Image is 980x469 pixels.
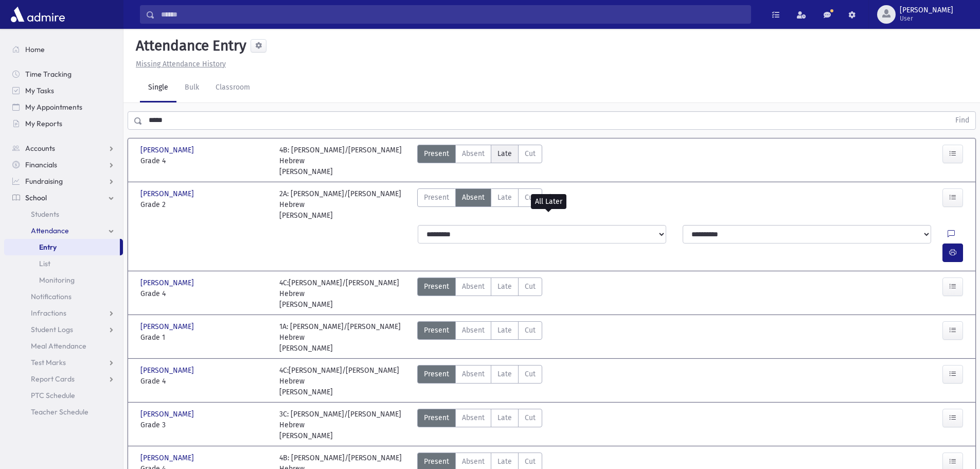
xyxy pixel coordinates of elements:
[4,387,123,404] a: PTC Schedule
[140,188,196,199] span: [PERSON_NAME]
[417,145,542,177] div: AttTypes
[4,115,123,132] a: My Reports
[900,14,953,23] span: User
[155,5,751,24] input: Search
[497,412,512,423] span: Late
[462,456,485,467] span: Absent
[140,74,176,102] a: Single
[31,210,59,219] span: Students
[462,148,485,159] span: Absent
[140,288,269,299] span: Grade 4
[424,192,449,203] span: Present
[140,332,269,343] span: Grade 1
[525,192,536,203] span: Cut
[4,338,123,354] a: Meal Attendance
[4,222,123,239] a: Attendance
[140,409,196,420] span: [PERSON_NAME]
[4,82,123,99] a: My Tasks
[4,288,123,305] a: Notifications
[279,321,408,354] div: 1A: [PERSON_NAME]/[PERSON_NAME] Hebrew [PERSON_NAME]
[497,325,512,336] span: Late
[424,456,449,467] span: Present
[4,157,123,173] a: Financials
[140,199,269,210] span: Grade 2
[4,206,123,222] a: Students
[525,281,536,292] span: Cut
[25,86,54,95] span: My Tasks
[424,369,449,379] span: Present
[279,365,408,397] div: 4C:[PERSON_NAME]/[PERSON_NAME] Hebrew [PERSON_NAME]
[417,365,542,397] div: AttTypes
[39,259,50,268] span: List
[424,325,449,336] span: Present
[279,145,408,177] div: 4B: [PERSON_NAME]/[PERSON_NAME] Hebrew [PERSON_NAME]
[497,281,512,292] span: Late
[207,74,258,102] a: Classroom
[25,160,57,169] span: Financials
[424,148,449,159] span: Present
[140,365,196,376] span: [PERSON_NAME]
[497,148,512,159] span: Late
[4,305,123,321] a: Infractions
[136,60,226,68] u: Missing Attendance History
[424,412,449,423] span: Present
[279,188,408,221] div: 2A: [PERSON_NAME]/[PERSON_NAME] Hebrew [PERSON_NAME]
[25,102,82,112] span: My Appointments
[25,177,63,186] span: Fundraising
[25,45,45,54] span: Home
[4,189,123,206] a: School
[4,140,123,157] a: Accounts
[424,281,449,292] span: Present
[4,99,123,115] a: My Appointments
[132,37,246,55] h5: Attendance Entry
[140,277,196,288] span: [PERSON_NAME]
[949,112,975,129] button: Find
[4,272,123,288] a: Monitoring
[497,456,512,467] span: Late
[4,354,123,371] a: Test Marks
[25,119,62,128] span: My Reports
[417,409,542,441] div: AttTypes
[417,188,542,221] div: AttTypes
[4,255,123,272] a: List
[4,404,123,420] a: Teacher Schedule
[25,144,55,153] span: Accounts
[497,192,512,203] span: Late
[31,407,88,416] span: Teacher Schedule
[4,41,123,58] a: Home
[4,371,123,387] a: Report Cards
[279,277,408,310] div: 4C:[PERSON_NAME]/[PERSON_NAME] Hebrew [PERSON_NAME]
[176,74,207,102] a: Bulk
[31,308,66,318] span: Infractions
[531,194,566,209] div: All Later
[525,369,536,379] span: Cut
[900,6,953,14] span: [PERSON_NAME]
[31,292,72,301] span: Notifications
[31,358,66,367] span: Test Marks
[462,192,485,203] span: Absent
[525,412,536,423] span: Cut
[462,412,485,423] span: Absent
[31,341,86,351] span: Meal Attendance
[462,325,485,336] span: Absent
[8,4,67,25] img: AdmirePro
[525,325,536,336] span: Cut
[417,277,542,310] div: AttTypes
[25,193,47,202] span: School
[140,145,196,155] span: [PERSON_NAME]
[25,70,72,79] span: Time Tracking
[31,325,73,334] span: Student Logs
[4,239,120,255] a: Entry
[140,321,196,332] span: [PERSON_NAME]
[140,376,269,387] span: Grade 4
[462,369,485,379] span: Absent
[497,369,512,379] span: Late
[525,148,536,159] span: Cut
[140,453,196,463] span: [PERSON_NAME]
[132,60,226,68] a: Missing Attendance History
[4,173,123,189] a: Fundraising
[31,226,69,235] span: Attendance
[39,242,57,252] span: Entry
[279,409,408,441] div: 3C: [PERSON_NAME]/[PERSON_NAME] Hebrew [PERSON_NAME]
[4,66,123,82] a: Time Tracking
